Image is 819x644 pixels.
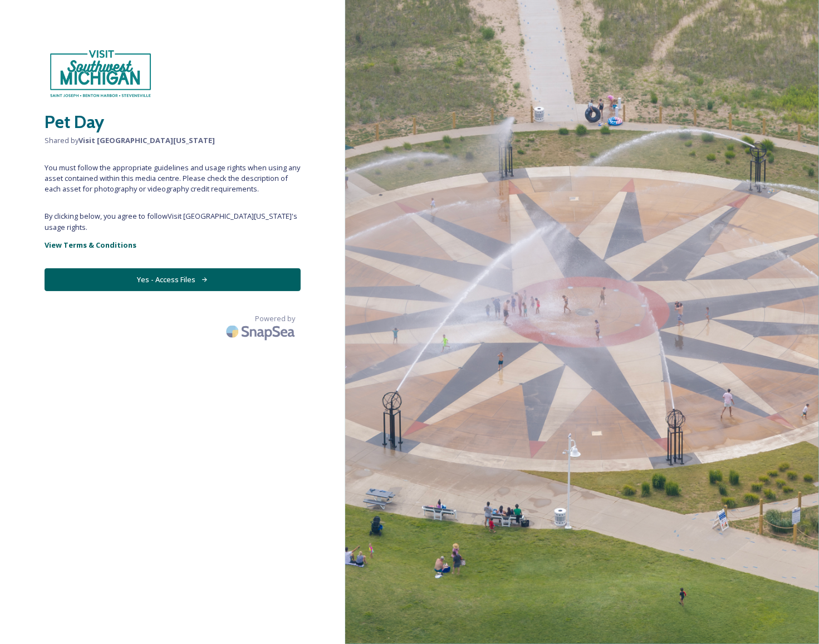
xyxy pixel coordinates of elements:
[45,109,301,135] h2: Pet Day
[45,268,301,291] button: Yes - Access Files
[45,240,136,250] strong: View Terms & Conditions
[223,318,301,345] img: SnapSea Logo
[79,135,215,145] strong: Visit [GEOGRAPHIC_DATA][US_STATE]
[255,313,295,324] span: Powered by
[45,211,301,232] span: By clicking below, you agree to follow Visit [GEOGRAPHIC_DATA][US_STATE] 's usage rights.
[45,163,301,195] span: You must follow the appropriate guidelines and usage rights when using any asset contained within...
[45,45,156,103] img: Visit%20SWMI%20Logo-with%20Towns-Variation_Teal_1%20%281%29.png
[45,135,301,146] span: Shared by
[45,238,301,252] a: View Terms & Conditions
